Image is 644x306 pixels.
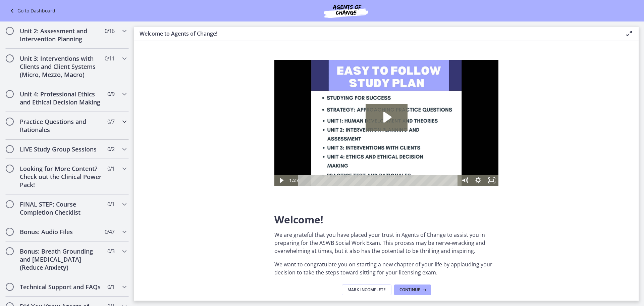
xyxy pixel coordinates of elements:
span: 0 / 16 [105,27,114,35]
h2: Bonus: Breath Grounding and [MEDICAL_DATA] (Reduce Anxiety) [20,247,102,271]
h2: Technical Support and FAQs [20,283,102,291]
span: Mark Incomplete [347,287,386,293]
span: 0 / 7 [107,118,114,126]
span: Welcome! [274,213,323,226]
h2: Unit 3: Interventions with Clients and Client Systems (Micro, Mezzo, Macro) [20,54,102,79]
button: Mark Incomplete [342,285,391,295]
span: 0 / 1 [107,165,114,173]
button: Fullscreen [211,115,224,126]
button: Continue [394,285,431,295]
span: 0 / 11 [105,54,114,62]
img: Agents of Change Social Work Test Prep [306,3,386,19]
span: 0 / 47 [105,228,114,236]
span: 0 / 3 [107,247,114,255]
a: Go to Dashboard [8,7,55,15]
span: 0 / 2 [107,145,114,153]
span: Continue [399,287,420,293]
span: 0 / 1 [107,283,114,291]
h2: Looking for More Content? Check out the Clinical Power Pack! [20,165,102,189]
span: 0 / 9 [107,90,114,98]
p: We are grateful that you have placed your trust in Agents of Change to assist you in preparing fo... [274,231,498,255]
span: 0 / 1 [107,200,114,208]
h3: Welcome to Agents of Change! [140,30,614,38]
h2: LIVE Study Group Sessions [20,145,102,153]
button: Mute [184,115,197,126]
button: Play Video: c1o6hcmjueu5qasqsu00.mp4 [91,44,133,71]
div: Playbar [29,115,180,126]
h2: Unit 4: Professional Ethics and Ethical Decision Making [20,90,102,106]
h2: Practice Questions and Rationales [20,118,102,134]
h2: FINAL STEP: Course Completion Checklist [20,200,102,216]
h2: Bonus: Audio Files [20,228,102,236]
h2: Unit 2: Assessment and Intervention Planning [20,27,102,43]
button: Show settings menu [197,115,211,126]
p: We want to congratulate you on starting a new chapter of your life by applauding your decision to... [274,260,498,276]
